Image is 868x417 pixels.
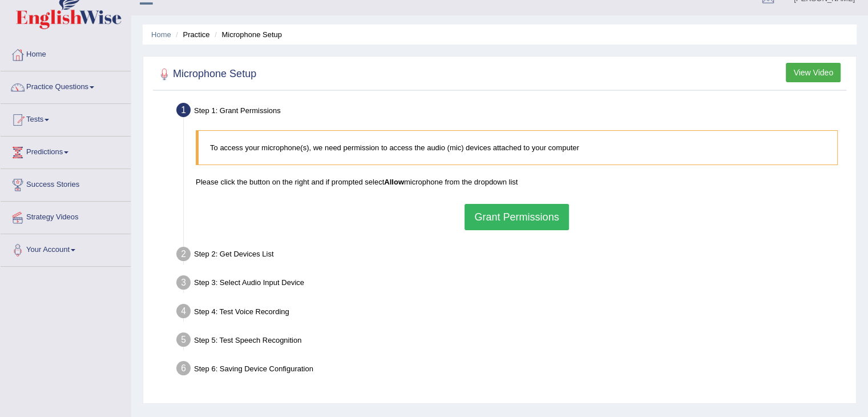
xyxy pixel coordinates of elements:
p: To access your microphone(s), we need permission to access the audio (mic) devices attached to yo... [210,142,826,153]
a: Practice Questions [1,71,131,100]
div: Step 4: Test Voice Recording [171,300,851,326]
a: Strategy Videos [1,202,131,230]
p: Please click the button on the right and if prompted select microphone from the dropdown list [196,177,838,187]
div: Step 5: Test Speech Recognition [171,329,851,354]
a: Your Account [1,234,131,263]
a: Home [151,30,171,39]
li: Microphone Setup [212,29,282,40]
div: Step 2: Get Devices List [171,243,851,268]
button: View Video [786,63,841,82]
div: Step 1: Grant Permissions [171,99,851,125]
div: Step 6: Saving Device Configuration [171,358,851,383]
button: Grant Permissions [465,204,568,230]
a: Tests [1,104,131,133]
li: Practice [173,29,209,40]
b: Allow [384,178,404,186]
h2: Microphone Setup [156,66,256,83]
a: Predictions [1,137,131,165]
a: Home [1,39,131,67]
div: Step 3: Select Audio Input Device [171,272,851,297]
a: Success Stories [1,169,131,198]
